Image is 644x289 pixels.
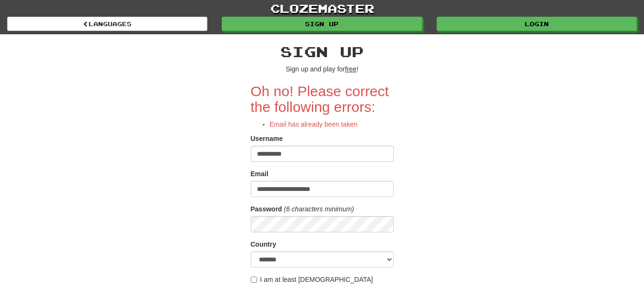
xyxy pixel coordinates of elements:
h2: Oh no! Please correct the following errors: [251,83,394,115]
a: Login [437,17,637,31]
a: Languages [7,17,207,31]
label: Email [251,169,268,179]
em: (6 characters minimum) [284,205,354,213]
label: Password [251,204,282,214]
input: I am at least [DEMOGRAPHIC_DATA] [251,277,257,283]
p: Sign up and play for ! [251,64,394,74]
h2: Sign up [251,44,394,60]
a: Sign up [222,17,422,31]
li: Email has already been taken [270,120,394,129]
label: I am at least [DEMOGRAPHIC_DATA] [251,275,373,284]
u: free [345,65,357,73]
label: Country [251,239,276,249]
label: Username [251,134,283,143]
